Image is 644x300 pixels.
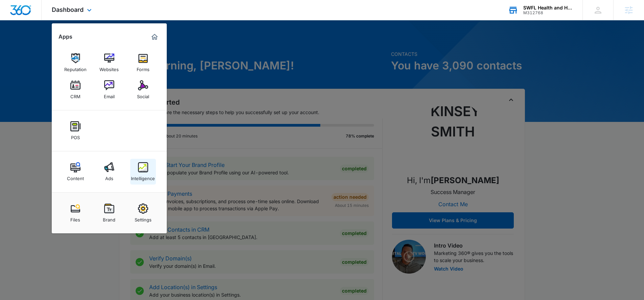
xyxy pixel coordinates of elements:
[63,118,88,144] a: POS
[137,63,149,72] div: Forms
[135,214,152,222] div: Settings
[96,159,122,185] a: Ads
[70,214,80,222] div: Files
[130,159,156,185] a: Intelligence
[19,11,33,16] div: v 4.0.25
[149,31,160,42] a: Marketing 360® Dashboard
[63,77,88,103] a: CRM
[96,50,122,76] a: Websites
[103,214,115,222] div: Brand
[63,50,88,76] a: Reputation
[99,63,119,72] div: Websites
[18,18,74,23] div: Domain: [DOMAIN_NAME]
[523,10,573,15] div: account id
[67,39,73,45] img: tab_keywords_by_traffic_grey.svg
[26,40,61,44] div: Domain Overview
[71,131,80,140] div: POS
[63,200,88,226] a: Files
[64,63,87,72] div: Reputation
[18,39,24,45] img: tab_domain_overview_orange.svg
[75,40,114,44] div: Keywords by Traffic
[11,11,16,16] img: logo_orange.svg
[130,200,156,226] a: Settings
[59,34,72,40] h2: Apps
[63,159,88,185] a: Content
[96,77,122,103] a: Email
[130,50,156,76] a: Forms
[137,90,149,99] div: Social
[130,77,156,103] a: Social
[105,172,113,181] div: Ads
[67,172,84,181] div: Content
[131,172,155,181] div: Intelligence
[523,5,573,10] div: account name
[96,200,122,226] a: Brand
[70,90,80,99] div: CRM
[11,18,16,23] img: website_grey.svg
[104,90,115,99] div: Email
[52,6,84,13] span: Dashboard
